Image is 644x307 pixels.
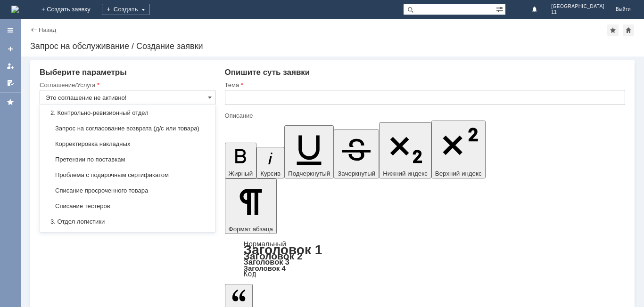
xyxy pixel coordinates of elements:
a: Нормальный [244,240,286,248]
button: Зачеркнутый [334,129,379,178]
span: Курсив [260,170,281,177]
span: [GEOGRAPHIC_DATA] [551,4,604,9]
span: 3. Отдел логистики [46,218,209,226]
span: Подчеркнутый [288,170,330,177]
div: Тема [225,82,623,88]
a: Назад [39,26,56,33]
div: Сделать домашней страницей [623,24,634,36]
a: Перейти на домашнюю страницу [11,6,19,13]
span: Опишите суть заявки [225,68,310,77]
div: Добавить в избранное [607,24,619,36]
span: Списание тестеров [46,202,209,210]
button: Формат абзаца [225,178,277,234]
span: Корректировка накладных [46,140,209,148]
button: Жирный [225,143,257,178]
a: Мои согласования [3,75,18,90]
div: Соглашение/Услуга [40,82,214,88]
span: 2. Контрольно-ревизионный отдел [46,109,209,117]
span: Проблема с подарочным сертификатом [46,171,209,179]
span: Расширенный поиск [496,4,505,13]
span: Зачеркнутый [338,170,375,177]
a: Заголовок 2 [244,250,303,261]
button: Курсив [256,147,284,178]
img: logo [11,6,19,13]
div: Создать [102,4,150,15]
a: Код [244,270,256,278]
button: Подчеркнутый [284,125,334,178]
span: Жирный [229,170,253,177]
button: Нижний индекс [379,122,431,178]
a: Создать заявку [3,41,18,57]
span: 11 [551,9,604,15]
span: Выберите параметры [40,68,127,77]
button: Верхний индекс [431,121,486,178]
span: Формат абзаца [229,226,273,233]
span: Верхний индекс [435,170,482,177]
div: Формат абзаца [225,241,625,277]
span: Запрос на согласование возврата (д/с или товара) [46,125,209,132]
div: Описание [225,113,623,119]
a: Заголовок 3 [244,258,289,266]
div: Запрос на обслуживание / Создание заявки [30,41,635,51]
span: Списание просроченного товара [46,187,209,194]
span: Претензии по поставкам [46,156,209,163]
a: Мои заявки [3,58,18,73]
a: Заголовок 1 [244,242,322,257]
a: Заголовок 4 [244,264,286,272]
span: Нижний индекс [383,170,428,177]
